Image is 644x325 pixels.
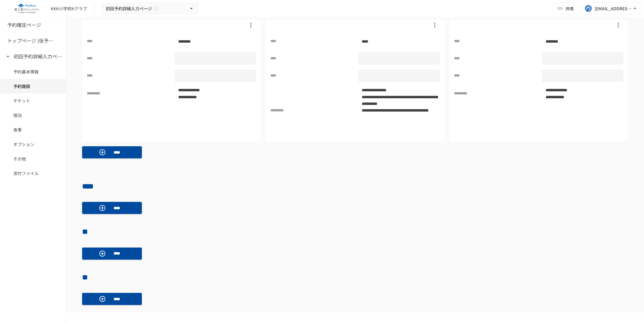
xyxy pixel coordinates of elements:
[581,2,642,15] button: [EMAIL_ADDRESS][DOMAIN_NAME]
[106,5,152,12] span: 初回予約詳細入力ページ
[102,3,198,15] button: 初回予約詳細入力ページ
[7,4,46,13] img: eQeGXtYPV2fEKIA3pizDiVdzO5gJTl2ahLbsPaD2E4R
[13,126,53,133] span: 食事
[13,83,53,89] span: 予約施設
[51,5,87,12] div: KKK小学校Kクラブ
[566,5,574,12] span: 共有
[14,53,62,60] h6: 初回予約詳細入力ページ
[7,21,41,29] h6: 予約確定ページ
[553,2,579,15] button: 共有
[13,97,53,104] span: チケット
[13,68,53,75] span: 予約基本情報
[13,112,53,119] span: 宿泊
[13,155,53,162] span: その他
[594,5,632,12] div: [EMAIL_ADDRESS][DOMAIN_NAME]
[13,170,53,177] span: 添付ファイル
[7,37,56,45] h6: トップページ (仮予約一覧)
[13,141,53,148] span: オプション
